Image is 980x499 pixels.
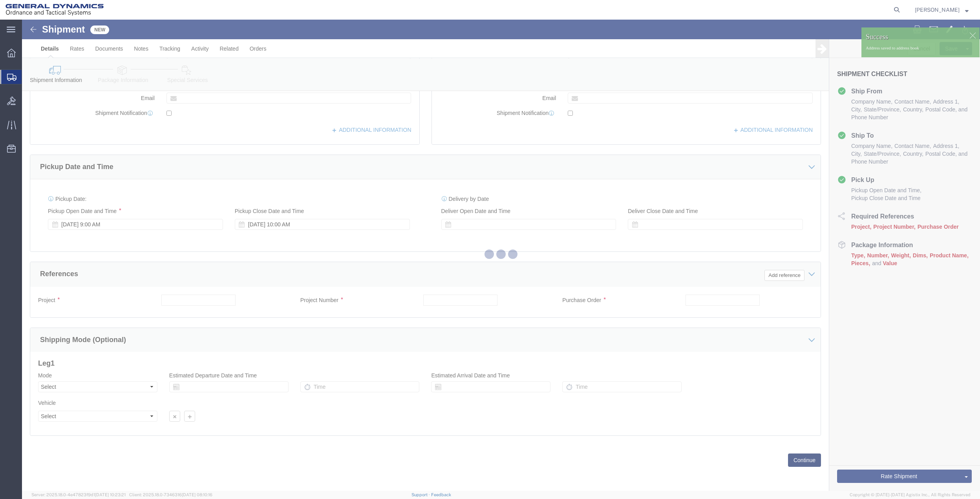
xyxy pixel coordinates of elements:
[850,492,971,498] span: Copyright © [DATE]-[DATE] Agistix Inc., All Rights Reserved
[5,4,104,16] img: logo
[129,492,212,497] span: Client: 2025.18.0-7346316
[915,5,960,14] span: Nicholas Bohmer
[31,492,126,497] span: Server: 2025.18.0-4e47823f9d1
[411,492,431,497] a: Support
[182,492,212,497] span: [DATE] 08:10:16
[431,492,451,497] a: Feedback
[914,5,969,15] button: [PERSON_NAME]
[95,492,126,497] span: [DATE] 10:23:21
